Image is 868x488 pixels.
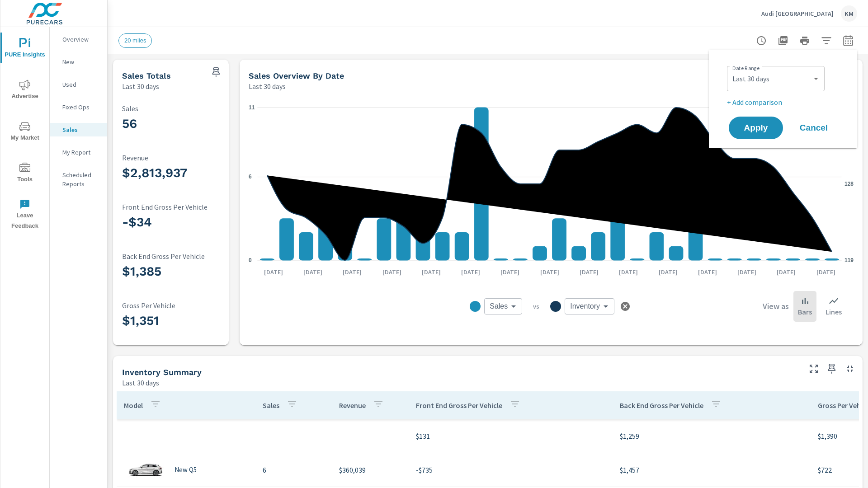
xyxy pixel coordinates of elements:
[455,267,486,277] p: [DATE]
[62,125,100,134] p: Sales
[774,32,792,50] button: "Export Report to PDF"
[258,267,289,277] p: [DATE]
[122,367,202,377] h5: Inventory Summary
[620,431,803,441] p: $1,259
[62,148,100,157] p: My Report
[376,267,408,277] p: [DATE]
[122,252,241,260] p: Back End Gross Per Vehicle
[249,71,344,80] h5: Sales Overview By Date
[844,181,854,187] text: 128
[50,78,107,91] div: Used
[807,361,821,376] button: Make Fullscreen
[565,298,614,314] div: Inventory
[692,267,723,277] p: [DATE]
[484,298,522,314] div: Sales
[124,401,143,410] p: Model
[3,38,47,60] span: PURE Insights
[249,174,252,180] text: 6
[122,116,241,131] h3: 56
[297,267,329,277] p: [DATE]
[763,302,789,311] h6: View as
[122,301,241,310] p: Gross Per Vehicle
[249,81,286,92] p: Last 30 days
[122,264,241,279] h3: $1,385
[490,302,508,311] span: Sales
[263,465,325,475] p: 6
[122,154,241,162] p: Revenue
[209,65,223,80] span: Save this to your personalized report
[50,145,107,159] div: My Report
[3,80,47,102] span: Advertise
[122,215,241,230] h3: -$34
[573,267,605,277] p: [DATE]
[817,32,835,50] button: Apply Filters
[122,203,241,211] p: Front End Gross Per Vehicle
[826,306,842,317] p: Lines
[50,168,107,191] div: Scheduled Reports
[841,5,857,22] div: KM
[652,267,684,277] p: [DATE]
[175,466,197,474] p: New Q5
[761,9,834,18] p: Audi [GEOGRAPHIC_DATA]
[416,401,502,410] p: Front End Gross Per Vehicle
[729,117,783,139] button: Apply
[122,81,159,92] p: Last 30 days
[0,27,49,235] div: nav menu
[62,80,100,89] p: Used
[620,465,803,475] p: $1,457
[825,361,839,376] span: Save this to your personalized report
[494,267,526,277] p: [DATE]
[122,313,241,328] h3: $1,351
[122,165,241,181] h3: $2,813,937
[122,377,159,388] p: Last 30 days
[339,465,401,475] p: $360,039
[62,35,100,44] p: Overview
[416,465,605,475] p: -$735
[731,267,763,277] p: [DATE]
[3,163,47,185] span: Tools
[810,267,842,277] p: [DATE]
[50,123,107,136] div: Sales
[127,456,164,483] img: glamour
[796,32,814,50] button: Print Report
[122,104,241,113] p: Sales
[122,71,171,80] h5: Sales Totals
[339,401,366,410] p: Revenue
[613,267,644,277] p: [DATE]
[415,267,447,277] p: [DATE]
[249,104,255,111] text: 11
[738,124,774,132] span: Apply
[843,361,857,376] button: Minimize Widget
[62,57,100,66] p: New
[50,55,107,69] div: New
[50,100,107,114] div: Fixed Ops
[727,97,843,108] p: + Add comparison
[62,170,100,188] p: Scheduled Reports
[570,302,600,311] span: Inventory
[50,33,107,46] div: Overview
[620,401,703,410] p: Back End Gross Per Vehicle
[336,267,368,277] p: [DATE]
[796,124,832,132] span: Cancel
[62,103,100,112] p: Fixed Ops
[770,267,802,277] p: [DATE]
[416,431,605,441] p: $131
[263,401,279,410] p: Sales
[119,37,151,44] span: 20 miles
[249,257,252,263] text: 0
[3,199,47,231] span: Leave Feedback
[522,302,550,310] p: vs
[798,306,812,317] p: Bars
[3,121,47,143] span: My Market
[534,267,566,277] p: [DATE]
[787,117,841,139] button: Cancel
[844,257,854,263] text: 119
